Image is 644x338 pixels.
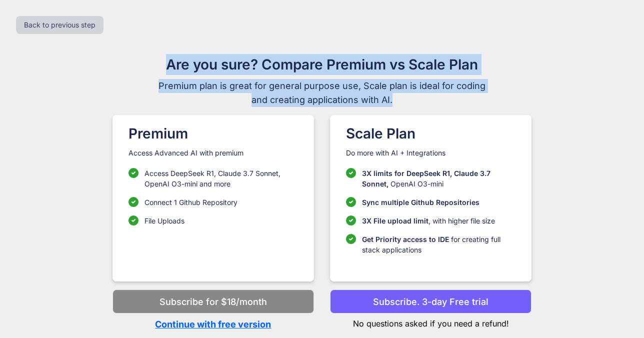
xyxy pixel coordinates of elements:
p: Access DeepSeek R1, Claude 3.7 Sonnet, OpenAI O3-mini and more [144,168,298,189]
p: Subscribe. 3-day Free trial [373,295,488,308]
img: checklist [128,215,138,225]
img: checklist [346,197,356,207]
p: Connect 1 Github Repository [144,197,237,207]
img: checklist [346,168,356,178]
p: Do more with AI + Integrations [346,148,515,158]
p: File Uploads [144,215,184,226]
p: OpenAI O3-mini [362,168,515,189]
p: Access Advanced AI with premium [128,148,298,158]
h1: Are you sure? Compare Premium vs Scale Plan [154,54,490,75]
button: Subscribe. 3-day Free trial [330,289,531,313]
img: checklist [128,197,138,207]
span: Premium plan is great for general purpose use, Scale plan is ideal for coding and creating applic... [154,79,490,107]
span: 3X limits for DeepSeek R1, Claude 3.7 Sonnet, [362,169,490,188]
button: Back to previous step [16,16,103,34]
p: Continue with free version [112,317,314,331]
img: checklist [346,215,356,225]
span: Get Priority access to IDE [362,235,449,243]
button: Subscribe for $18/month [112,289,314,313]
h1: Premium [128,123,298,144]
p: for creating full stack applications [362,234,515,255]
p: Sync multiple Github Repositories [362,197,479,207]
h1: Scale Plan [346,123,515,144]
p: No questions asked if you need a refund! [330,313,531,329]
p: , with higher file size [362,215,495,226]
p: Subscribe for $18/month [159,295,267,308]
span: 3X File upload limit [362,216,428,225]
img: checklist [346,234,356,244]
img: checklist [128,168,138,178]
